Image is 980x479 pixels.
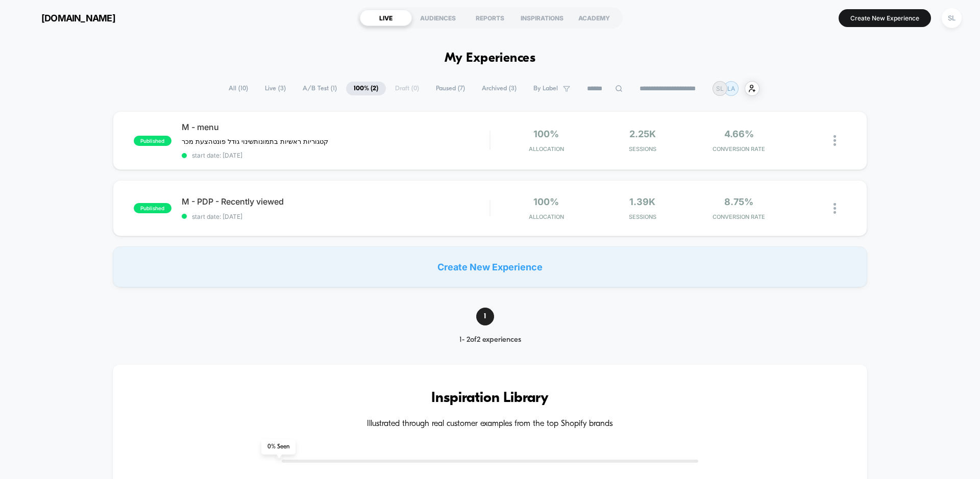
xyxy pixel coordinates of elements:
span: Allocation [529,213,564,220]
div: LIVE [360,10,412,26]
p: LA [727,85,735,92]
span: M - PDP - Recently viewed [182,196,489,207]
span: 4.66% [724,129,754,139]
h1: My Experiences [445,51,536,66]
span: start date: [DATE] [182,213,489,220]
div: ACADEMY [568,10,620,26]
h4: Illustrated through real customer examples from the top Shopify brands [143,419,837,429]
div: SL [942,8,962,28]
span: 100% [533,129,559,139]
span: M - menu [182,122,489,132]
span: By Label [533,85,558,92]
span: Archived ( 3 ) [474,82,524,95]
span: start date: [DATE] [182,152,489,159]
span: 0 % Seen [261,439,296,455]
button: SL [939,8,965,29]
span: 1.39k [629,196,655,207]
button: Create New Experience [839,9,931,27]
div: Create New Experience [113,246,867,287]
span: CONVERSION RATE [693,145,785,153]
span: A/B Test ( 1 ) [295,82,345,95]
span: Allocation [529,145,564,153]
span: 1 [476,308,494,325]
span: 8.75% [724,196,753,207]
span: CONVERSION RATE [693,213,785,220]
span: קטגוריות ראשיות בתמונותשינוי גודל פונטהצעת מכר [182,137,328,145]
span: All ( 10 ) [221,82,256,95]
div: INSPIRATIONS [516,10,568,26]
div: REPORTS [464,10,516,26]
span: 2.25k [629,129,656,139]
span: 100% ( 2 ) [346,82,386,95]
span: Live ( 3 ) [257,82,293,95]
span: published [134,136,171,146]
span: Sessions [597,145,689,153]
span: Paused ( 7 ) [428,82,473,95]
span: Sessions [597,213,689,220]
h3: Inspiration Library [143,390,837,407]
img: close [834,135,836,146]
img: close [834,203,836,214]
button: [DOMAIN_NAME] [15,10,118,26]
div: AUDIENCES [412,10,464,26]
span: [DOMAIN_NAME] [41,13,115,23]
div: 1 - 2 of 2 experiences [441,336,540,344]
span: published [134,203,171,213]
span: 100% [533,196,559,207]
p: SL [716,85,724,92]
